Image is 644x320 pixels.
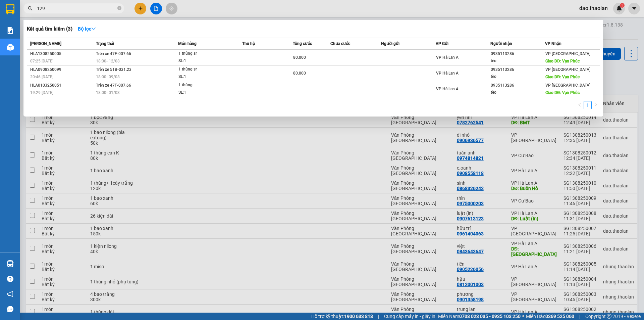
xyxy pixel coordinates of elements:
span: VP Hà Lan A [436,71,459,76]
span: Tổng cước [293,41,312,46]
span: VP [GEOGRAPHIC_DATA] [545,83,590,88]
div: HLA0103250051 [30,82,94,89]
span: right [594,103,598,107]
div: SL: 1 [178,73,229,81]
span: Trên xe 51B-031.23 [96,67,131,72]
img: logo-vxr [6,4,14,14]
button: Bộ lọcdown [72,24,101,34]
span: Giao DĐ: Vạn Phúc [545,59,580,63]
span: Giao DĐ: Vạn Phúc [545,75,580,79]
span: Chưa cước [330,41,350,46]
span: Món hàng [178,41,197,46]
span: 80.000 [293,71,306,76]
img: solution-icon [7,27,14,34]
span: Thu hộ [242,41,255,46]
span: VP Gửi [436,41,448,46]
span: 07:25 [DATE] [30,59,53,63]
div: 0935113286 [491,50,545,57]
span: VP [GEOGRAPHIC_DATA] [545,67,590,72]
span: 20:46 [DATE] [30,75,53,79]
span: 18:00 - 09/08 [96,75,120,79]
span: [PERSON_NAME] [30,41,61,46]
div: 1 thùng sr [178,66,229,73]
div: tèo [491,89,545,96]
span: VP Hà Lan A [436,87,459,91]
span: left [578,103,582,107]
span: close-circle [117,5,121,12]
a: 1 [584,101,591,109]
button: left [576,101,584,109]
div: 1 thùng sr [178,50,229,57]
span: Giao DĐ: Vạn Phúc [545,90,580,95]
span: down [91,27,96,31]
span: Trạng thái [96,41,114,46]
li: Next Page [592,101,600,109]
span: question-circle [7,276,13,282]
div: HLA1308250005 [30,50,94,57]
img: warehouse-icon [7,44,14,51]
div: tèo [491,73,545,80]
span: Trên xe 47F-007.66 [96,51,131,56]
span: 80.000 [293,55,306,60]
input: Tìm tên, số ĐT hoặc mã đơn [37,5,116,12]
div: SL: 1 [178,89,229,96]
span: VP Hà Lan A [436,55,459,60]
span: notification [7,291,13,297]
span: 18:00 - 12/08 [96,59,120,63]
span: VP Nhận [545,41,561,46]
span: close-circle [117,6,121,10]
div: tèo [491,57,545,64]
span: Người gửi [381,41,399,46]
li: 1 [584,101,592,109]
strong: Bộ lọc [78,26,96,32]
span: 18:00 - 01/03 [96,90,120,95]
span: Người nhận [490,41,512,46]
h3: Kết quả tìm kiếm ( 3 ) [27,26,72,33]
span: message [7,306,13,312]
span: VP [GEOGRAPHIC_DATA] [545,51,590,56]
span: search [28,6,33,11]
div: 0935113286 [491,82,545,89]
div: HLA0908250099 [30,66,94,73]
div: SL: 1 [178,57,229,65]
button: right [592,101,600,109]
span: Trên xe 47F-007.66 [96,83,131,88]
div: 1 thùng [178,82,229,89]
div: 0935113286 [491,66,545,73]
li: Previous Page [576,101,584,109]
span: 19:29 [DATE] [30,90,53,95]
img: warehouse-icon [7,260,14,267]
